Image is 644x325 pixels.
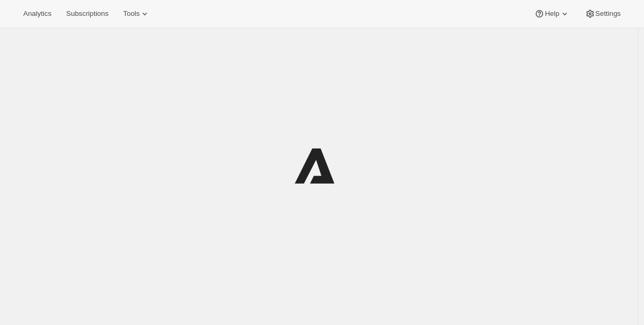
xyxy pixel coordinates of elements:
button: Help [528,6,576,21]
span: Subscriptions [66,10,108,18]
span: Analytics [23,10,51,18]
span: Help [545,10,559,18]
button: Tools [117,6,156,21]
span: Settings [595,10,621,18]
button: Analytics [17,6,58,21]
span: Tools [123,10,139,18]
button: Subscriptions [60,6,115,21]
button: Settings [578,6,627,21]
